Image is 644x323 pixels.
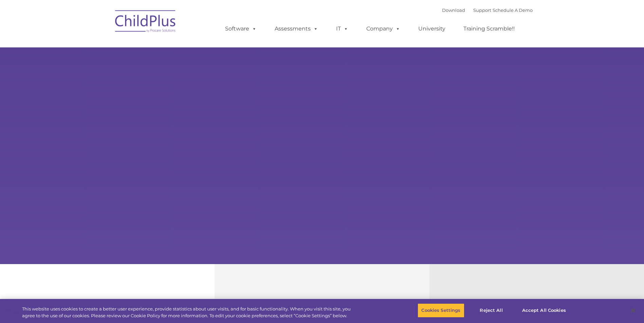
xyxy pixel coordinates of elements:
div: This website uses cookies to create a better user experience, provide statistics about user visit... [22,306,354,319]
a: Software [218,22,263,36]
button: Close [626,303,641,318]
a: Download [442,7,465,13]
button: Cookies Settings [418,303,464,318]
a: Schedule A Demo [493,7,533,13]
img: ChildPlus by Procare Solutions [112,5,180,39]
a: Company [360,22,407,36]
button: Reject All [470,303,513,318]
button: Accept All Cookies [518,303,570,318]
a: Assessments [268,22,325,36]
a: Support [473,7,491,13]
a: University [411,22,452,36]
font: | [442,7,533,13]
a: Training Scramble!! [457,22,521,36]
a: IT [329,22,355,36]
